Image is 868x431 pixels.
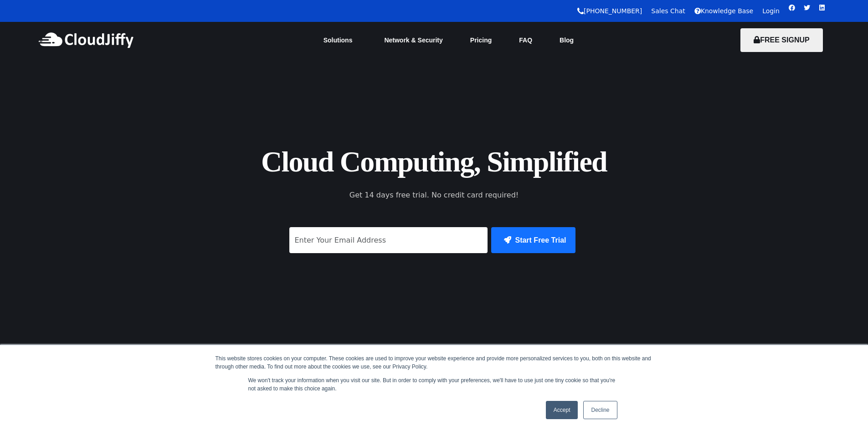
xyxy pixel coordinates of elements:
a: Pricing [457,30,505,50]
a: Sales Chat [651,7,685,15]
button: FREE SIGNUP [740,28,822,52]
input: Enter Your Email Address [289,227,488,253]
button: Start Free Trial [491,227,575,253]
a: FAQ [505,30,546,50]
p: We won't track your information when you visit our site. But in order to comply with your prefere... [248,376,620,393]
a: Knowledge Base [694,7,754,15]
a: Login [762,7,780,15]
p: Get 14 days free trial. No credit card required! [309,190,560,201]
h1: Cloud Computing, Simplified [229,143,639,181]
a: FREE SIGNUP [740,36,822,44]
a: Blog [546,30,587,50]
a: Solutions [310,30,371,50]
a: Accept [546,401,578,419]
a: Network & Security [370,30,456,50]
a: [PHONE_NUMBER] [577,7,642,15]
div: This website stores cookies on your computer. These cookies are used to improve your website expe... [216,354,653,371]
a: Decline [583,401,617,419]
